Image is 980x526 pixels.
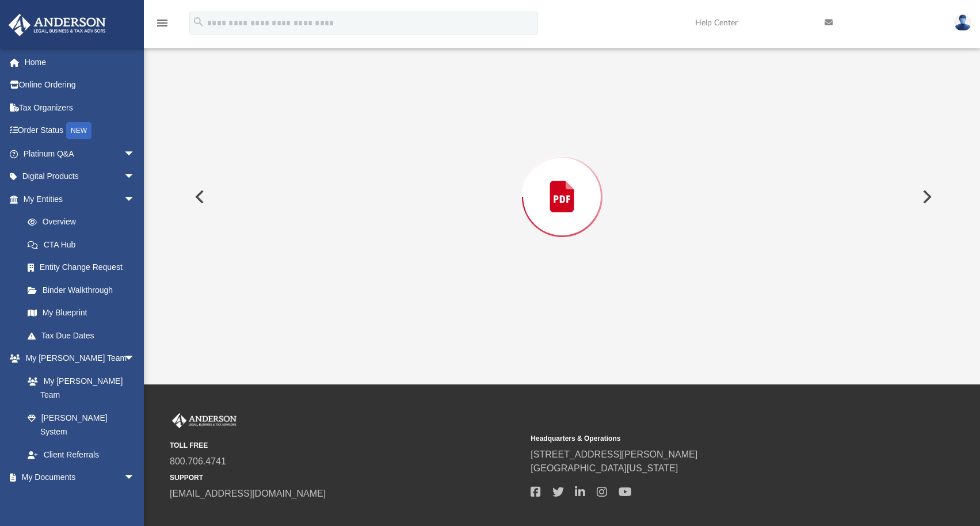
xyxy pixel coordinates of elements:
button: Next File [913,181,939,213]
button: Previous File [186,181,211,213]
span: arrow_drop_down [124,165,147,189]
a: [STREET_ADDRESS][PERSON_NAME] [531,449,697,459]
a: [GEOGRAPHIC_DATA][US_STATE] [531,463,678,473]
a: Client Referrals [16,443,147,466]
a: Tax Due Dates [16,324,152,347]
a: Binder Walkthrough [16,279,152,302]
a: Home [8,51,152,74]
small: TOLL FREE [170,440,523,451]
a: CTA Hub [16,233,152,256]
a: My [PERSON_NAME] Teamarrow_drop_down [8,347,147,370]
a: Overview [16,211,152,234]
small: SUPPORT [170,472,523,483]
div: Preview [186,18,939,345]
a: Order StatusNEW [8,119,152,143]
div: NEW [66,122,91,139]
a: [PERSON_NAME] System [16,406,147,443]
span: arrow_drop_down [124,347,147,371]
img: User Pic [954,14,971,31]
small: Headquarters & Operations [531,433,883,444]
a: My Documentsarrow_drop_down [8,466,147,489]
a: Tax Organizers [8,96,152,119]
a: [EMAIL_ADDRESS][DOMAIN_NAME] [170,489,326,498]
i: menu [155,16,169,30]
a: Platinum Q&Aarrow_drop_down [8,142,152,165]
a: My Entitiesarrow_drop_down [8,188,152,211]
i: search [192,16,205,28]
img: Anderson Advisors Platinum Portal [170,413,239,428]
a: menu [155,22,169,30]
a: My Blueprint [16,302,147,325]
a: 800.706.4741 [170,456,226,466]
a: My [PERSON_NAME] Team [16,369,141,406]
a: Online Ordering [8,74,152,97]
a: Entity Change Request [16,256,152,279]
img: Anderson Advisors Platinum Portal [5,14,109,36]
span: arrow_drop_down [124,142,147,166]
span: arrow_drop_down [124,188,147,211]
span: arrow_drop_down [124,466,147,490]
a: Digital Productsarrow_drop_down [8,165,152,188]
